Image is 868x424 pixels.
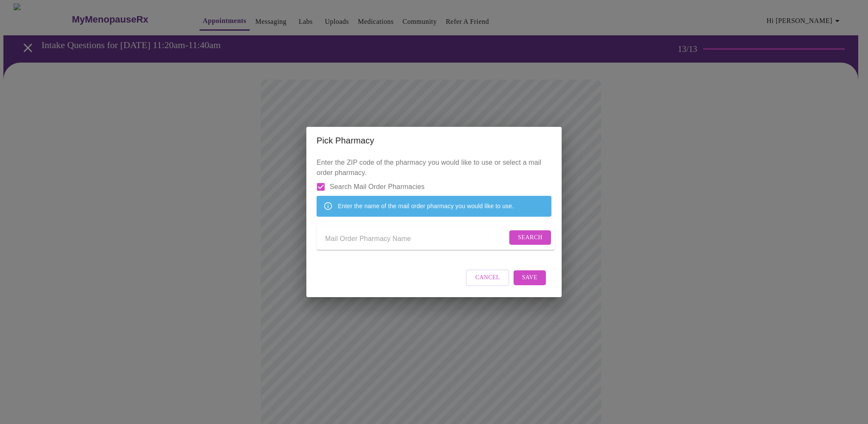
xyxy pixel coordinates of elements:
span: Cancel [475,272,500,283]
span: Search [518,232,542,243]
h2: Pick Pharmacy [317,134,551,147]
button: Cancel [466,269,509,286]
p: Enter the ZIP code of the pharmacy you would like to use or select a mail order pharmacy. [317,158,551,257]
div: Enter the name of the mail order pharmacy you would like to use. [338,198,514,214]
span: Save [522,272,537,283]
input: Send a message to your care team [325,232,507,246]
button: Save [514,270,546,285]
button: Search [509,230,551,245]
span: Search Mail Order Pharmacies [330,182,425,192]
